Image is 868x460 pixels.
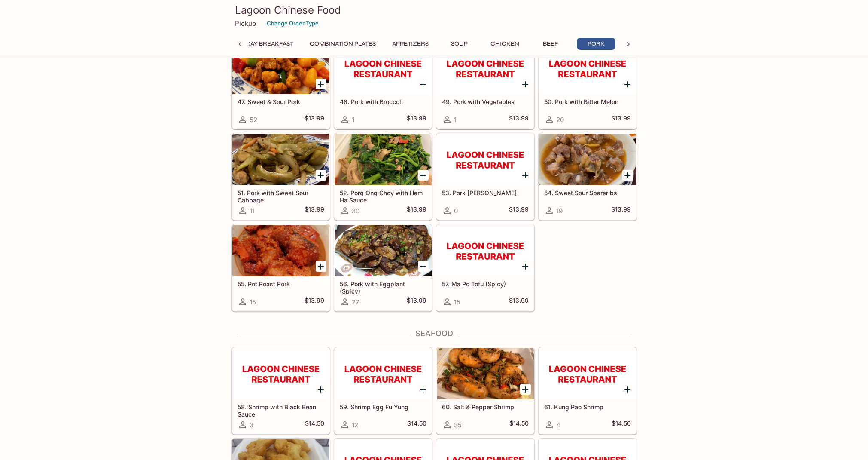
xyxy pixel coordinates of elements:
[544,98,631,105] h5: 50. Pork with Bitter Melon
[305,205,324,216] h5: $13.99
[407,205,426,216] h5: $13.99
[335,43,432,94] div: 48. Pork with Broccoli
[232,43,329,94] div: 47. Sweet & Sour Pork
[509,114,529,125] h5: $13.99
[335,225,432,276] div: 56. Pork with Eggplant (Spicy)
[437,225,534,276] div: 57. Ma Po Tofu (Spicy)
[232,133,330,220] a: 51. Pork with Sweet Sour Cabbage11$13.99
[232,348,329,399] div: 58. Shrimp with Black Bean Sauce
[531,38,570,50] button: Beef
[556,207,563,215] span: 19
[539,42,637,129] a: 50. Pork with Bitter Melon20$13.99
[442,280,529,288] h5: 57. Ma Po Tofu (Spicy)
[316,79,326,89] button: Add 47. Sweet & Sour Pork
[437,43,534,94] div: 49. Pork with Vegetables
[418,79,429,89] button: Add 48. Pork with Broccoli
[556,421,560,429] span: 4
[622,170,633,181] button: Add 54. Sweet Sour Spareribs
[316,261,326,272] button: Add 55. Pot Roast Pork
[509,420,529,430] h5: $14.50
[250,298,256,306] span: 15
[238,98,324,105] h5: 47. Sweet & Sour Pork
[238,189,324,203] h5: 51. Pork with Sweet Sour Cabbage
[556,116,564,124] span: 20
[442,98,529,105] h5: 49. Pork with Vegetables
[509,205,529,216] h5: $13.99
[238,403,324,417] h5: 58. Shrimp with Black Bean Sauce
[509,297,529,307] h5: $13.99
[612,420,631,430] h5: $14.50
[352,298,359,306] span: 27
[454,207,458,215] span: 0
[340,403,426,411] h5: 59. Shrimp Egg Fu Yung
[520,384,531,395] button: Add 60. Salt & Pepper Shrimp
[340,189,426,203] h5: 52. Porg Ong Choy with Ham Ha Sauce
[334,42,432,129] a: 48. Pork with Broccoli1$13.99
[335,348,432,399] div: 59. Shrimp Egg Fu Yung
[454,421,462,429] span: 35
[437,348,534,399] div: 60. Salt & Pepper Shrimp
[622,79,633,89] button: Add 50. Pork with Bitter Melon
[340,98,426,105] h5: 48. Pork with Broccoli
[418,170,429,181] button: Add 52. Porg Ong Choy with Ham Ha Sauce
[539,133,637,220] a: 54. Sweet Sour Spareribs19$13.99
[229,38,298,50] button: All Day Breakfast
[232,224,330,311] a: 55. Pot Roast Pork15$13.99
[577,38,615,50] button: Pork
[407,297,426,307] h5: $13.99
[238,280,324,288] h5: 55. Pot Roast Pork
[442,403,529,411] h5: 60. Salt & Pepper Shrimp
[334,133,432,220] a: 52. Porg Ong Choy with Ham Ha Sauce30$13.99
[263,17,323,30] button: Change Order Type
[235,3,633,17] h3: Lagoon Chinese Food
[231,329,637,338] h4: Seafood
[454,298,460,306] span: 15
[520,170,531,181] button: Add 53. Pork Choy Suey
[235,19,256,28] p: Pickup
[305,38,381,50] button: Combination Plates
[334,347,432,434] a: 59. Shrimp Egg Fu Yung12$14.50
[539,348,636,399] div: 61. Kung Pao Shrimp
[232,42,330,129] a: 47. Sweet & Sour Pork52$13.99
[418,261,429,272] button: Add 56. Pork with Eggplant (Spicy)
[539,134,636,185] div: 54. Sweet Sour Spareribs
[454,116,457,124] span: 1
[440,38,479,50] button: Soup
[335,134,432,185] div: 52. Porg Ong Choy with Ham Ha Sauce
[407,114,426,125] h5: $13.99
[436,224,534,311] a: 57. Ma Po Tofu (Spicy)15$13.99
[539,43,636,94] div: 50. Pork with Bitter Melon
[544,189,631,196] h5: 54. Sweet Sour Spareribs
[387,38,433,50] button: Appetizers
[436,133,534,220] a: 53. Pork [PERSON_NAME]0$13.99
[418,384,429,395] button: Add 59. Shrimp Egg Fu Yung
[232,134,329,185] div: 51. Pork with Sweet Sour Cabbage
[544,403,631,411] h5: 61. Kung Pao Shrimp
[520,79,531,89] button: Add 49. Pork with Vegetables
[352,421,358,429] span: 12
[250,421,253,429] span: 3
[305,420,324,430] h5: $14.50
[334,224,432,311] a: 56. Pork with Eggplant (Spicy)27$13.99
[611,205,631,216] h5: $13.99
[352,116,354,124] span: 1
[436,347,534,434] a: 60. Salt & Pepper Shrimp35$14.50
[436,42,534,129] a: 49. Pork with Vegetables1$13.99
[622,384,633,395] button: Add 61. Kung Pao Shrimp
[316,384,326,395] button: Add 58. Shrimp with Black Bean Sauce
[486,38,524,50] button: Chicken
[305,297,324,307] h5: $13.99
[316,170,326,181] button: Add 51. Pork with Sweet Sour Cabbage
[520,261,531,272] button: Add 57. Ma Po Tofu (Spicy)
[232,225,329,276] div: 55. Pot Roast Pork
[611,114,631,125] h5: $13.99
[539,347,637,434] a: 61. Kung Pao Shrimp4$14.50
[305,114,324,125] h5: $13.99
[250,116,257,124] span: 52
[232,347,330,434] a: 58. Shrimp with Black Bean Sauce3$14.50
[407,420,426,430] h5: $14.50
[340,280,426,294] h5: 56. Pork with Eggplant (Spicy)
[442,189,529,196] h5: 53. Pork [PERSON_NAME]
[437,134,534,185] div: 53. Pork Choy Suey
[250,207,255,215] span: 11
